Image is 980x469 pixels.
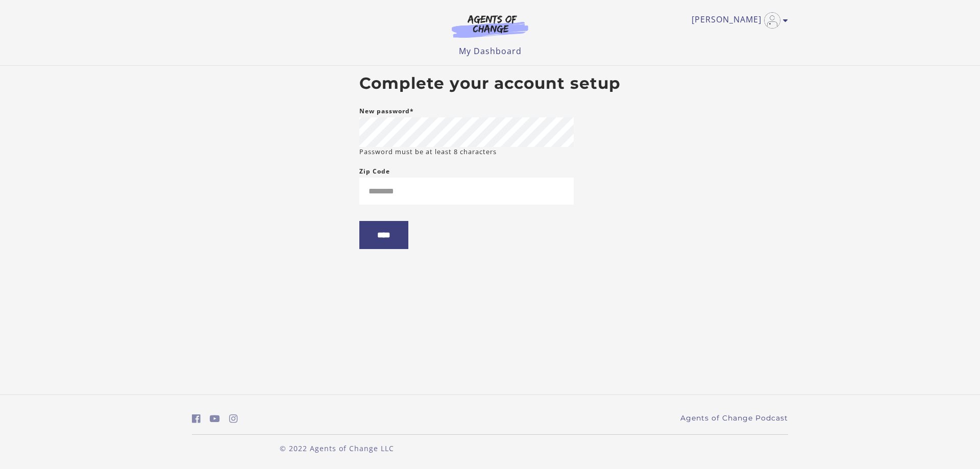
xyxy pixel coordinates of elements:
label: New password* [359,105,414,117]
i: https://www.facebook.com/groups/aswbtestprep (Open in a new window) [192,414,201,424]
i: https://www.instagram.com/agentsofchangeprep/ (Open in a new window) [229,414,238,424]
p: © 2022 Agents of Change LLC [192,443,482,454]
img: Agents of Change Logo [441,14,539,38]
i: https://www.youtube.com/c/AgentsofChangeTestPrepbyMeaganMitchell (Open in a new window) [210,414,220,424]
small: Password must be at least 8 characters [359,147,497,157]
label: Zip Code [359,165,390,178]
a: Agents of Change Podcast [680,413,788,424]
a: My Dashboard [459,45,522,57]
a: https://www.facebook.com/groups/aswbtestprep (Open in a new window) [192,411,201,426]
a: Toggle menu [692,12,783,29]
h2: Complete your account setup [359,74,621,93]
a: https://www.instagram.com/agentsofchangeprep/ (Open in a new window) [229,411,238,426]
a: https://www.youtube.com/c/AgentsofChangeTestPrepbyMeaganMitchell (Open in a new window) [210,411,220,426]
